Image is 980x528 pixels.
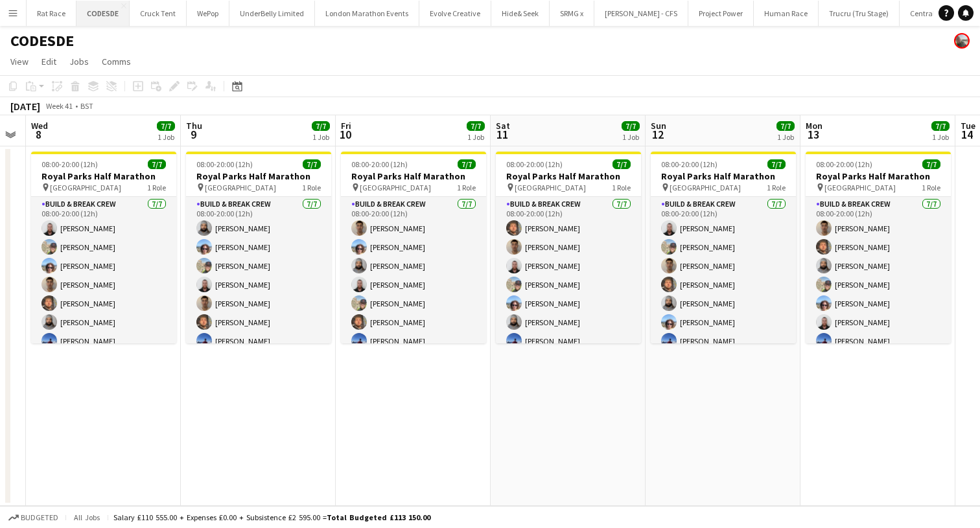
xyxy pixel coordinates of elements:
[31,197,176,354] app-card-role: Build & Break Crew7/708:00-20:00 (12h)[PERSON_NAME][PERSON_NAME][PERSON_NAME][PERSON_NAME][PERSON...
[186,152,331,343] app-job-card: 08:00-20:00 (12h)7/7Royal Parks Half Marathon [GEOGRAPHIC_DATA]1 RoleBuild & Break Crew7/708:00-2...
[360,183,431,192] span: [GEOGRAPHIC_DATA]
[341,152,486,343] app-job-card: 08:00-20:00 (12h)7/7Royal Parks Half Marathon [GEOGRAPHIC_DATA]1 RoleBuild & Break Crew7/708:00-2...
[157,121,175,131] span: 7/7
[806,170,951,182] h3: Royal Parks Half Marathon
[651,197,796,354] app-card-role: Build & Break Crew7/708:00-20:00 (12h)[PERSON_NAME][PERSON_NAME][PERSON_NAME][PERSON_NAME][PERSON...
[31,152,176,343] app-job-card: 08:00-20:00 (12h)7/7Royal Parks Half Marathon [GEOGRAPHIC_DATA]1 RoleBuild & Break Crew7/708:00-2...
[515,183,586,192] span: [GEOGRAPHIC_DATA]
[550,1,594,26] button: SRMG x
[419,1,491,26] button: Evolve Creative
[186,197,331,354] app-card-role: Build & Break Crew7/708:00-20:00 (12h)[PERSON_NAME][PERSON_NAME][PERSON_NAME][PERSON_NAME][PERSON...
[341,170,486,182] h3: Royal Parks Half Marathon
[184,127,202,142] span: 9
[76,1,130,26] button: CODESDE
[5,53,34,70] a: View
[806,120,822,132] span: Mon
[931,121,950,131] span: 7/7
[496,152,641,343] app-job-card: 08:00-20:00 (12h)7/7Royal Parks Half Marathon [GEOGRAPHIC_DATA]1 RoleBuild & Break Crew7/708:00-2...
[612,159,631,169] span: 7/7
[41,159,98,169] span: 08:00-20:00 (12h)
[130,1,187,26] button: Cruck Tent
[754,1,819,26] button: Human Race
[491,1,550,26] button: Hide& Seek
[351,159,408,169] span: 08:00-20:00 (12h)
[622,132,639,142] div: 1 Job
[312,132,329,142] div: 1 Job
[494,127,510,142] span: 11
[148,159,166,169] span: 7/7
[303,159,321,169] span: 7/7
[205,183,276,192] span: [GEOGRAPHIC_DATA]
[31,170,176,182] h3: Royal Parks Half Marathon
[776,121,795,131] span: 7/7
[824,183,896,192] span: [GEOGRAPHIC_DATA]
[651,152,796,343] div: 08:00-20:00 (12h)7/7Royal Parks Half Marathon [GEOGRAPHIC_DATA]1 RoleBuild & Break Crew7/708:00-2...
[496,197,641,354] app-card-role: Build & Break Crew7/708:00-20:00 (12h)[PERSON_NAME][PERSON_NAME][PERSON_NAME][PERSON_NAME][PERSON...
[961,120,975,132] span: Tue
[688,1,754,26] button: Project Power
[670,183,741,192] span: [GEOGRAPHIC_DATA]
[922,183,940,192] span: 1 Role
[64,53,94,70] a: Jobs
[302,183,321,192] span: 1 Role
[50,183,121,192] span: [GEOGRAPHIC_DATA]
[21,513,58,522] span: Budgeted
[932,132,949,142] div: 1 Job
[69,56,89,67] span: Jobs
[649,127,666,142] span: 12
[147,183,166,192] span: 1 Role
[36,53,62,70] a: Edit
[327,512,430,522] span: Total Budgeted £113 150.00
[71,512,102,522] span: All jobs
[341,197,486,354] app-card-role: Build & Break Crew7/708:00-20:00 (12h)[PERSON_NAME][PERSON_NAME][PERSON_NAME][PERSON_NAME][PERSON...
[496,170,641,182] h3: Royal Parks Half Marathon
[804,127,822,142] span: 13
[767,159,786,169] span: 7/7
[31,120,48,132] span: Wed
[341,120,351,132] span: Fri
[594,1,688,26] button: [PERSON_NAME] - CFS
[819,1,900,26] button: Trucru (Tru Stage)
[777,132,794,142] div: 1 Job
[806,197,951,354] app-card-role: Build & Break Crew7/708:00-20:00 (12h)[PERSON_NAME][PERSON_NAME][PERSON_NAME][PERSON_NAME][PERSON...
[467,121,485,131] span: 7/7
[922,159,940,169] span: 7/7
[661,159,717,169] span: 08:00-20:00 (12h)
[43,101,75,111] span: Week 41
[506,159,563,169] span: 08:00-20:00 (12h)
[312,121,330,131] span: 7/7
[157,132,174,142] div: 1 Job
[458,159,476,169] span: 7/7
[10,56,29,67] span: View
[806,152,951,343] app-job-card: 08:00-20:00 (12h)7/7Royal Parks Half Marathon [GEOGRAPHIC_DATA]1 RoleBuild & Break Crew7/708:00-2...
[113,512,430,522] div: Salary £110 555.00 + Expenses £0.00 + Subsistence £2 595.00 =
[496,120,510,132] span: Sat
[954,33,970,49] app-user-avatar: Jordan Curtis
[10,100,40,113] div: [DATE]
[10,31,74,51] h1: CODESDE
[339,127,351,142] span: 10
[767,183,786,192] span: 1 Role
[102,56,131,67] span: Comms
[612,183,631,192] span: 1 Role
[959,127,975,142] span: 14
[29,127,48,142] span: 8
[315,1,419,26] button: London Marathon Events
[229,1,315,26] button: UnderBelly Limited
[651,120,666,132] span: Sun
[816,159,872,169] span: 08:00-20:00 (12h)
[27,1,76,26] button: Rat Race
[457,183,476,192] span: 1 Role
[186,170,331,182] h3: Royal Parks Half Marathon
[651,170,796,182] h3: Royal Parks Half Marathon
[187,1,229,26] button: WePop
[900,1,969,26] button: Central Fusion
[186,120,202,132] span: Thu
[80,101,93,111] div: BST
[41,56,56,67] span: Edit
[97,53,136,70] a: Comms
